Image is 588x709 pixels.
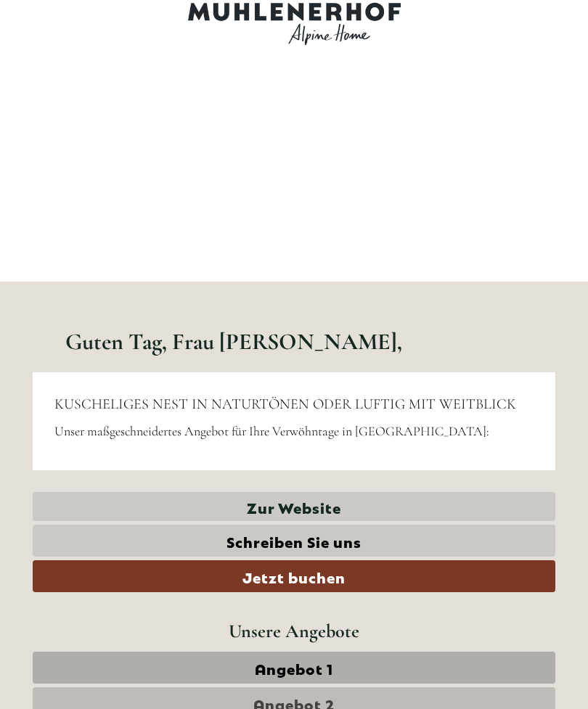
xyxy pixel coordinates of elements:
[22,70,206,81] small: 21:05
[255,657,333,678] span: Angebot 1
[11,39,213,83] div: Guten Tag, wie können wir Ihnen helfen?
[33,618,555,644] div: Unsere Angebote
[377,376,479,408] button: Senden
[65,329,402,354] h1: Guten Tag, Frau [PERSON_NAME],
[33,492,555,522] a: Zur Website
[213,11,266,36] div: [DATE]
[54,396,516,413] span: KUSCHELIGES NEST IN NATURTÖNEN ODER LUFTIG MIT WEITBLICK
[33,560,555,592] a: Jetzt buchen
[22,42,206,54] div: [GEOGRAPHIC_DATA]
[54,423,489,439] span: Unser maßgeschneidertes Angebot für Ihre Verwöhntage in [GEOGRAPHIC_DATA]:
[33,525,555,557] a: Schreiben Sie uns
